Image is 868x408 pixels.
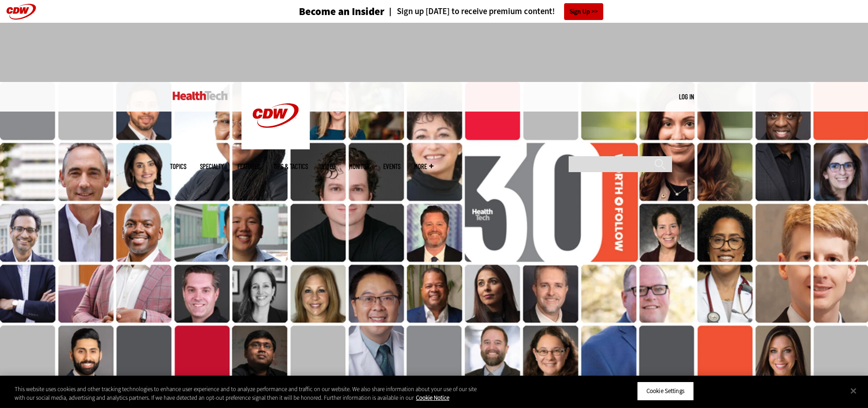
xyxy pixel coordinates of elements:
[416,394,449,402] a: More information about your privacy
[299,6,385,17] h3: Become an Insider
[170,163,186,170] span: Topics
[241,82,310,149] img: Home
[637,382,694,401] button: Cookie Settings
[679,92,694,101] a: Log in
[265,6,385,17] a: Become an Insider
[173,91,228,100] img: Home
[679,92,694,102] div: User menu
[268,32,600,73] iframe: advertisement
[349,163,370,170] a: MonITor
[564,3,603,20] a: Sign Up
[383,163,401,170] a: Events
[273,163,308,170] a: Tips & Tactics
[843,381,863,401] button: Close
[200,163,224,170] span: Specialty
[385,7,555,16] a: Sign up [DATE] to receive premium content!
[237,163,260,170] a: Features
[322,163,335,170] a: Video
[15,385,478,403] div: This website uses cookies and other tracking technologies to enhance user experience and to analy...
[414,163,433,170] span: More
[241,142,310,152] a: CDW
